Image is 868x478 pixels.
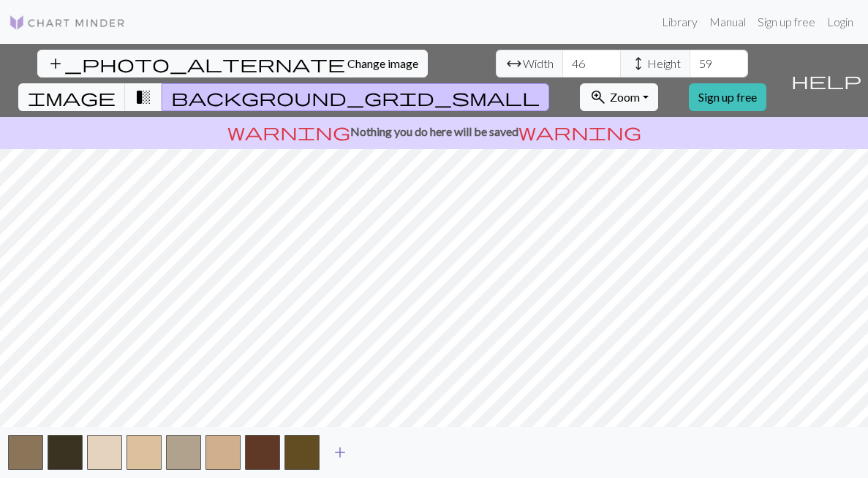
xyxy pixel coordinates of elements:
a: Manual [703,7,752,37]
span: Height [647,55,681,72]
button: Help [785,44,868,117]
span: Width [523,55,554,72]
span: warning [518,121,641,142]
span: background_grid_small [171,87,540,107]
span: arrow_range [505,53,523,74]
a: Login [821,7,859,37]
span: Change image [347,56,418,70]
p: Nothing you do here will be saved [6,123,862,140]
span: Zoom [610,90,640,104]
button: Change image [37,50,428,77]
span: height [630,53,647,74]
span: help [791,70,861,91]
a: Sign up free [752,7,821,37]
button: Zoom [580,83,658,111]
span: add [331,442,349,463]
a: Sign up free [689,83,766,111]
button: Add color [322,439,358,466]
span: zoom_in [589,87,607,107]
img: Logo [9,14,126,31]
span: transition_fade [135,87,152,107]
a: Library [656,7,703,37]
span: add_photo_alternate [47,53,345,74]
span: image [28,87,116,107]
span: warning [227,121,350,142]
